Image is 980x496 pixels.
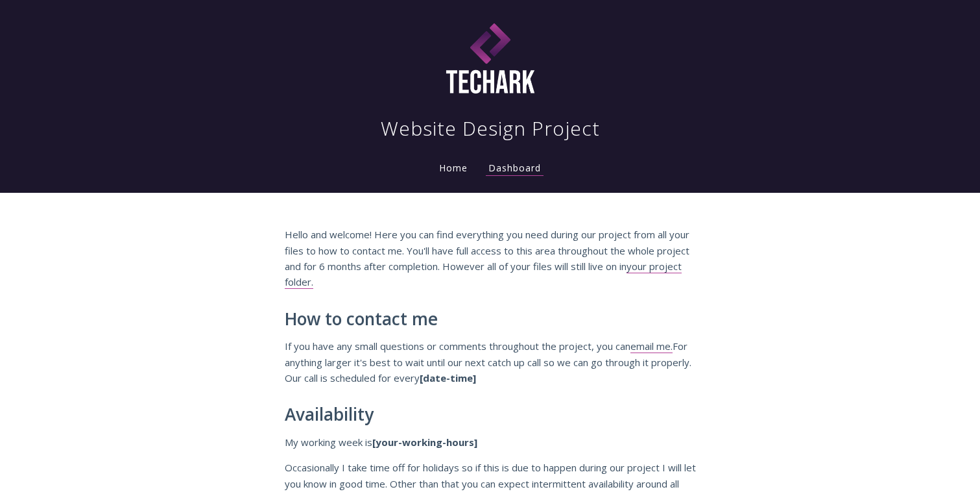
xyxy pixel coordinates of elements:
[372,436,477,449] strong: [your-working-hours]
[436,162,470,174] a: Home
[285,405,696,425] h2: Availability
[285,434,696,450] p: My working week is
[420,371,476,384] strong: [date-time]
[381,116,600,142] h1: Website Design Project
[285,310,696,329] h2: How to contact me
[486,162,544,176] a: Dashboard
[285,227,696,290] p: Hello and welcome! Here you can find everything you need during our project from all your files t...
[630,340,673,353] a: email me.
[285,338,696,386] p: If you have any small questions or comments throughout the project, you can For anything larger i...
